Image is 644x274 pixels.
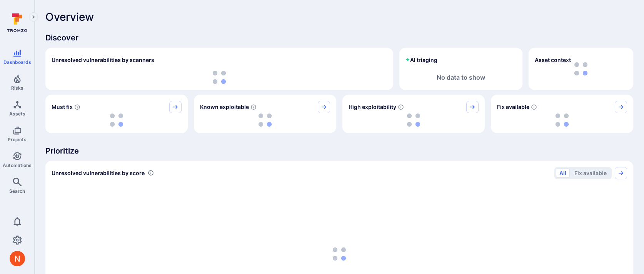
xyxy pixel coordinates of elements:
[74,104,80,110] svg: Risk score >=40 , missed SLA
[497,113,627,127] div: loading spinner
[194,95,336,133] div: Known exploitable
[200,113,330,127] div: loading spinner
[497,103,529,111] span: Fix available
[3,162,32,168] span: Automations
[200,103,249,111] span: Known exploitable
[3,59,31,65] span: Dashboards
[52,103,73,111] span: Must fix
[8,137,27,142] span: Projects
[349,113,479,127] div: loading spinner
[333,247,346,261] img: Loading...
[10,251,25,266] div: Neeren Patki
[10,251,25,266] img: ACg8ocIprwjrgDQnDsNSk9Ghn5p5-B8DpAKWoJ5Gi9syOE4K59tr4Q=s96-c
[148,169,154,177] div: Number of vulnerabilities in status 'Open' 'Triaged' and 'In process' grouped by score
[45,11,94,23] span: Overview
[29,12,38,22] button: Expand navigation menu
[52,71,387,84] div: loading spinner
[213,71,226,84] img: Loading...
[437,74,485,81] span: No data to show
[407,114,420,127] img: Loading...
[110,114,123,127] img: Loading...
[45,145,633,156] span: Prioritize
[349,103,396,111] span: High exploitability
[31,14,36,20] i: Expand navigation menu
[535,56,571,64] span: Asset context
[571,169,610,178] button: Fix available
[259,114,272,127] img: Loading...
[11,85,23,91] span: Risks
[52,113,182,127] div: loading spinner
[45,32,633,43] span: Discover
[491,95,633,133] div: Fix available
[9,111,25,117] span: Assets
[9,188,25,194] span: Search
[556,114,569,127] img: Loading...
[405,56,437,64] h2: AI triaging
[342,95,485,133] div: High exploitability
[556,169,570,178] button: All
[52,56,154,64] h2: Unresolved vulnerabilities by scanners
[52,169,145,177] span: Unresolved vulnerabilities by score
[45,95,188,133] div: Must fix
[398,104,404,110] svg: EPSS score ≥ 0.7
[531,104,537,110] svg: Vulnerabilities with fix available
[250,104,257,110] svg: Confirmed exploitable by KEV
